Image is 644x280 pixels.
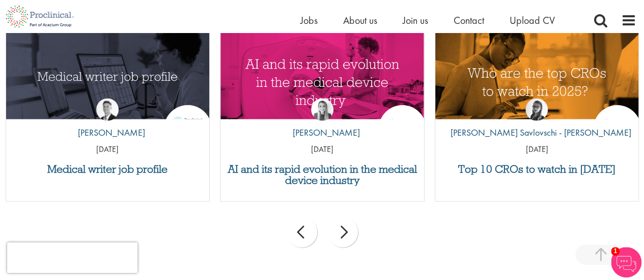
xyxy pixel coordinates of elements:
a: Hannah Burke [PERSON_NAME] [285,99,359,144]
a: George Watson [PERSON_NAME] [70,99,145,144]
img: Top 10 CROs 2025 | Proclinical [435,29,639,135]
a: Theodora Savlovschi - Wicks [PERSON_NAME] Savlovschi - [PERSON_NAME] [442,99,631,144]
a: Link to a post [220,29,424,119]
p: [DATE] [6,144,210,155]
iframe: reCAPTCHA [7,242,137,273]
p: [DATE] [220,144,424,155]
a: Link to a post [435,29,639,119]
div: prev [287,217,317,247]
a: Upload CV [510,14,555,27]
img: Medical writer job profile [6,29,210,135]
a: Join us [403,14,428,27]
img: Chatbot [611,247,641,277]
a: Jobs [300,14,318,27]
a: AI and its rapid evolution in the medical device industry [226,164,419,186]
p: [DATE] [435,144,639,155]
img: AI and Its Impact on the Medical Device Industry | Proclinical [220,29,424,135]
span: 1 [611,247,620,256]
a: Medical writer job profile [11,164,205,175]
img: Hannah Burke [311,99,333,121]
p: [PERSON_NAME] [70,126,145,139]
a: Top 10 CROs to watch in [DATE] [440,164,634,175]
a: Contact [454,14,484,27]
img: Theodora Savlovschi - Wicks [525,99,548,121]
a: Link to a post [6,29,210,119]
img: George Watson [96,99,119,121]
div: next [327,217,358,247]
p: [PERSON_NAME] Savlovschi - [PERSON_NAME] [442,126,631,139]
p: [PERSON_NAME] [285,126,359,139]
a: About us [343,14,377,27]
